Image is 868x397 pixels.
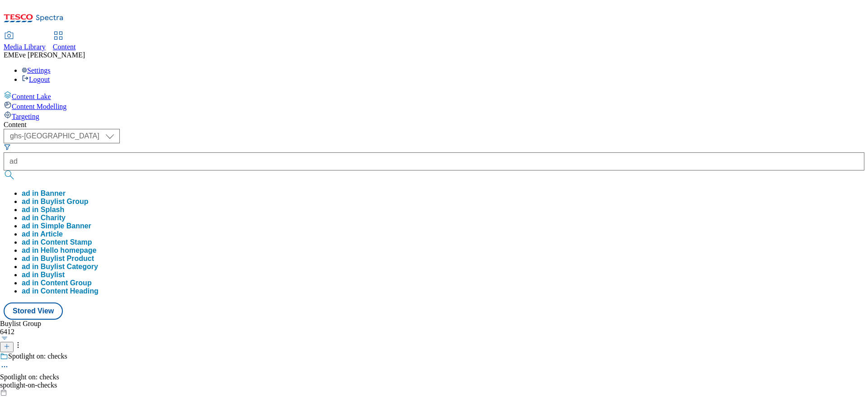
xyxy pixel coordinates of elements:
[4,91,864,101] a: Content Lake
[14,51,85,59] span: Eve [PERSON_NAME]
[22,189,66,198] button: ad in Banner
[22,238,92,246] button: ad in Content Stamp
[53,32,76,51] a: Content
[53,43,76,51] span: Content
[22,222,91,230] button: ad in Simple Banner
[4,302,63,320] button: Stored View
[22,246,96,255] button: ad in Hello homepage
[4,143,11,151] svg: Search Filters
[22,271,65,279] button: ad in Buylist
[4,152,864,170] input: Search
[22,279,92,287] div: ad in
[4,32,46,51] a: Media Library
[4,101,864,111] a: Content Modelling
[41,263,98,270] span: Buylist Category
[41,214,66,222] span: Charity
[22,214,66,222] div: ad in
[4,111,864,121] a: Targeting
[41,198,89,205] span: Buylist Group
[4,43,46,51] span: Media Library
[4,121,864,129] div: Content
[22,230,63,238] button: ad in Article
[22,279,92,287] button: ad in Content Group
[22,263,98,271] button: ad in Buylist Category
[22,214,66,222] button: ad in Charity
[22,255,94,263] button: ad in Buylist Product
[22,198,89,206] button: ad in Buylist Group
[22,76,50,83] a: Logout
[22,66,51,74] a: Settings
[4,51,14,59] span: EM
[22,287,99,295] button: ad in Content Heading
[12,103,66,110] span: Content Modelling
[41,238,92,246] span: Content Stamp
[22,263,98,271] div: ad in
[8,352,67,360] div: Spotlight on: checks
[22,206,64,214] button: ad in Splash
[22,238,92,246] div: ad in
[12,93,51,100] span: Content Lake
[12,113,39,120] span: Targeting
[41,279,92,287] span: Content Group
[22,198,89,206] div: ad in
